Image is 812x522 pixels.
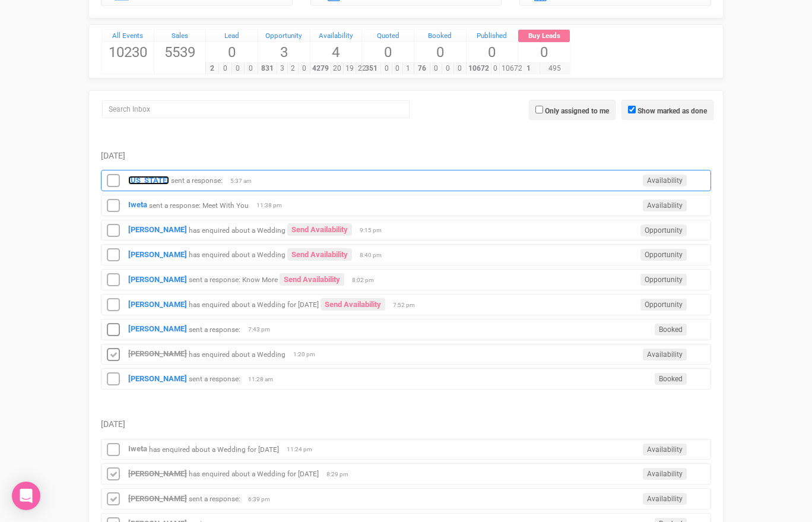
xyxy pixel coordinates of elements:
span: 10672 [499,63,525,74]
a: Iweta [128,444,147,453]
a: Opportunity [258,30,310,43]
span: Availability [643,444,687,455]
span: 0 [206,42,258,62]
span: 11:24 pm [287,445,316,454]
a: [PERSON_NAME] [128,349,187,358]
a: [PERSON_NAME] [128,469,187,478]
span: 8:40 pm [360,251,389,260]
a: [PERSON_NAME] [128,225,187,234]
small: sent a response: [189,375,240,383]
span: 3 [277,63,288,74]
span: 8:02 pm [352,276,382,284]
small: has enquired about a Wedding for [DATE] [149,445,279,453]
span: Opportunity [640,299,687,311]
input: Search Inbox [102,100,410,118]
a: Send Availability [321,298,385,311]
small: has enquired about a Wedding for [DATE] [189,470,319,478]
a: Send Availability [280,273,344,286]
span: 9:15 pm [360,226,389,235]
small: sent a response: [189,325,240,333]
span: 0 [231,63,245,74]
span: 0 [491,63,500,74]
a: Published [467,30,518,43]
a: All Events [102,30,154,43]
a: [PERSON_NAME] [128,494,187,503]
span: 4279 [310,63,331,74]
a: [PERSON_NAME] [128,324,187,333]
span: 10230 [102,42,154,62]
a: Iweta [128,200,147,209]
a: Availability [310,30,362,43]
a: Sales [154,30,206,43]
a: Buy Leads [518,30,570,43]
span: Availability [643,468,687,480]
a: [PERSON_NAME] [128,250,187,259]
span: 10672 [466,63,491,74]
div: Lead [206,30,258,43]
span: Opportunity [640,224,687,236]
span: 6:39 pm [248,495,278,504]
span: Opportunity [640,249,687,261]
small: has enquired about a Wedding [189,251,286,259]
span: Availability [643,200,687,211]
span: 0 [414,42,466,62]
span: 0 [380,63,392,74]
label: Show marked as done [637,106,707,116]
span: 2 [287,63,299,74]
h5: [DATE] [101,151,711,160]
small: has enquired about a Wedding [189,226,286,234]
span: 831 [258,63,277,74]
span: 3 [258,42,310,62]
span: 0 [362,42,414,62]
span: 0 [518,42,570,62]
a: Booked [414,30,466,43]
span: 7:52 pm [393,301,423,309]
a: Send Availability [287,223,352,236]
span: 2 [205,63,219,74]
span: 76 [414,63,430,74]
small: sent a response: Meet With You [149,201,249,209]
a: [PERSON_NAME] [128,300,187,309]
span: 19 [343,63,356,74]
small: has enquired about a Wedding [189,350,286,358]
span: 1 [402,63,414,74]
small: sent a response: [171,176,223,185]
a: [PERSON_NAME] [128,374,187,383]
span: Availability [643,349,687,360]
span: Availability [643,175,687,186]
small: sent a response: [189,495,240,503]
div: Quoted [362,30,414,43]
span: 22 [356,63,369,74]
strong: [PERSON_NAME] [128,275,187,284]
span: 495 [540,63,570,74]
span: 0 [442,63,454,74]
span: 0 [430,63,442,74]
span: 0 [244,63,258,74]
span: 0 [218,63,232,74]
div: Open Intercom Messenger [12,482,40,510]
h5: [DATE] [101,420,711,429]
span: Availability [643,493,687,505]
span: 0 [392,63,403,74]
span: 11:38 pm [256,201,286,210]
a: [US_STATE] [128,176,169,185]
label: Only assigned to me [545,106,609,116]
span: 20 [331,63,344,74]
small: has enquired about a Wedding for [DATE] [189,300,319,309]
span: 5539 [154,42,206,62]
span: Opportunity [640,274,687,286]
a: Send Availability [287,248,352,261]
